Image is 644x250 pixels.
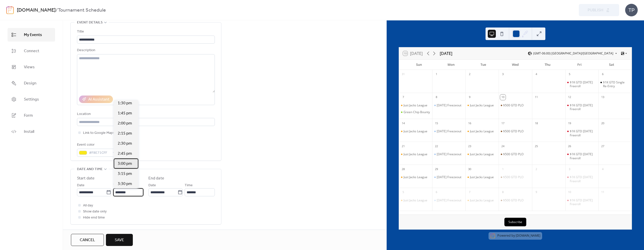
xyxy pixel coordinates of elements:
div: End date [148,175,164,181]
div: [DATE] Freezeout [437,129,461,133]
div: 26 [567,143,572,149]
div: 4 [600,166,606,172]
div: $1K GTD Friday Freeroll [565,80,598,88]
a: Design [8,76,55,90]
div: Just Jacks League [404,175,427,179]
div: Just Jacks League [399,175,432,179]
div: 9 [534,190,539,195]
b: / [56,6,58,15]
div: Just Jacks League [399,152,432,156]
div: $500 GTD PLO [499,103,532,107]
div: 22 [434,143,439,149]
span: Cancel [80,237,95,243]
div: Just Jacks League [470,129,494,133]
div: $1K GTD [DATE] Freeroll [570,198,596,206]
div: $1K GTD [DATE] Freeroll [570,175,596,183]
span: Date [148,182,156,189]
span: Save [115,237,124,243]
div: Just Jacks League [465,152,499,156]
div: $500 GTD PLO [499,129,532,133]
div: 12 [567,95,572,100]
span: Date and time [77,166,103,172]
span: 3:00 pm [118,161,132,167]
a: Settings [8,92,55,106]
div: $1K GTD Friday Freeroll [565,198,598,206]
span: 2:30 pm [118,141,132,147]
div: Just Jacks League [465,198,499,202]
div: Just Jacks League [404,103,427,107]
span: Link to Google Maps [83,130,115,136]
div: 7 [400,95,406,100]
span: 1:45 pm [118,110,132,116]
span: 1:30 pm [118,100,132,106]
div: 7 [467,190,472,195]
span: Settings [24,97,39,103]
span: 2:15 pm [118,131,132,137]
div: $500 GTD PLO [503,103,524,107]
a: Install [8,125,55,138]
div: $1K GTD Single Re-Entry [603,80,630,88]
span: 2:45 pm [118,151,132,157]
div: Monday Freezeout [432,129,465,133]
span: My Events [24,32,42,38]
div: 5 [400,190,406,195]
div: [DATE] Freezeout [437,103,461,107]
div: TP [625,4,638,16]
div: 30 [467,166,472,172]
div: 20 [600,120,606,126]
div: $500 GTD PLO [499,175,532,179]
span: All day [83,203,93,209]
div: Just Jacks League [465,103,499,107]
div: 16 [467,120,472,126]
div: $500 GTD PLO [499,198,532,202]
div: 19 [567,120,572,126]
div: $1K GTD Friday Freeroll [565,152,598,160]
div: Tue [467,60,499,70]
div: 25 [534,143,539,149]
div: Just Jacks League [470,103,494,107]
div: Fri [563,60,596,70]
a: Views [8,60,55,74]
div: 3 [567,166,572,172]
div: 10 [567,190,572,195]
div: Just Jacks League [404,152,427,156]
span: Time [185,182,193,189]
a: [DOMAIN_NAME] [516,234,540,238]
div: 2 [467,72,472,77]
div: Just Jacks League [404,198,427,202]
span: Show date only [83,209,107,215]
div: Just Jacks League [404,129,427,133]
a: [DOMAIN_NAME] [17,6,56,15]
div: [DATE] Freezeout [437,152,461,156]
div: Wed [499,60,532,70]
div: 21 [400,143,406,149]
div: $1K GTD [DATE] Freeroll [570,103,596,111]
div: Location [77,111,214,117]
div: $1K GTD [DATE] Freeroll [570,80,596,88]
b: Tournament Schedule [58,6,106,15]
span: Date [77,182,85,189]
div: 1 [500,166,506,172]
div: Monday Freezeout [432,175,465,179]
div: Thu [531,60,563,70]
span: Time [113,182,121,189]
div: Monday Freezeout [432,103,465,107]
span: 2:00 pm [118,120,132,127]
div: Just Jacks League [470,152,494,156]
div: $500 GTD PLO [499,152,532,156]
div: Powered by [497,234,540,238]
div: $1K GTD Friday Freeroll [565,175,598,183]
div: $1K GTD [DATE] Freeroll [570,129,596,137]
a: Connect [8,44,55,58]
div: 15 [434,120,439,126]
div: Green Chip Bounty [404,110,430,114]
span: Form [24,113,33,119]
a: My Events [8,28,55,42]
div: 6 [434,190,439,195]
div: Title [77,29,214,35]
div: 29 [434,166,439,172]
button: Cancel [71,234,104,246]
div: $1K GTD Friday Freeroll [565,129,598,137]
div: Start date [77,175,95,181]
